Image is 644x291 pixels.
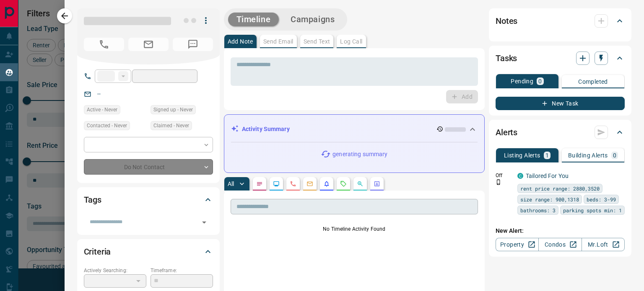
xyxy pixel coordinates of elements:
[496,179,501,185] svg: Push Notification Only
[526,173,569,179] a: Tailored For You
[256,180,263,187] svg: Notes
[520,195,579,203] span: size range: 900,1318
[496,97,625,110] button: New Task
[511,78,533,84] p: Pending
[582,238,625,251] a: Mr.Loft
[151,267,213,274] p: Timeframe:
[273,180,280,187] svg: Lead Browsing Activity
[153,121,189,130] span: Claimed - Never
[340,180,347,187] svg: Requests
[231,225,478,233] p: No Timeline Activity Found
[84,267,146,274] p: Actively Searching:
[374,180,380,187] svg: Agent Actions
[228,181,234,187] p: All
[84,38,124,51] span: No Number
[173,38,213,51] span: No Number
[323,180,330,187] svg: Listing Alerts
[228,13,279,26] button: Timeline
[306,180,313,187] svg: Emails
[97,90,101,97] a: --
[496,238,539,251] a: Property
[242,125,290,134] p: Activity Summary
[578,79,608,85] p: Completed
[84,245,111,258] h2: Criteria
[496,11,625,31] div: Notes
[84,242,213,262] div: Criteria
[496,14,517,28] h2: Notes
[504,152,540,158] p: Listing Alerts
[496,227,625,235] p: New Alert:
[231,121,478,137] div: Activity Summary
[496,172,512,179] p: Off
[538,238,582,251] a: Condos
[153,106,193,114] span: Signed up - Never
[290,180,296,187] svg: Calls
[84,159,213,175] div: Do Not Contact
[613,152,616,158] p: 0
[520,206,556,214] span: bathrooms: 3
[87,121,127,130] span: Contacted - Never
[563,206,622,214] span: parking spots min: 1
[332,150,387,159] p: generating summary
[517,173,523,179] div: condos.ca
[357,180,364,187] svg: Opportunities
[496,48,625,68] div: Tasks
[568,152,608,158] p: Building Alerts
[587,195,616,203] span: beds: 3-99
[496,126,517,139] h2: Alerts
[520,184,600,193] span: rent price range: 2880,3520
[496,52,517,65] h2: Tasks
[198,216,210,228] button: Open
[545,152,549,158] p: 1
[87,106,117,114] span: Active - Never
[228,39,253,44] p: Add Note
[496,122,625,142] div: Alerts
[282,13,343,26] button: Campaigns
[128,38,169,51] span: No Email
[538,78,542,84] p: 0
[84,193,101,206] h2: Tags
[84,190,213,210] div: Tags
